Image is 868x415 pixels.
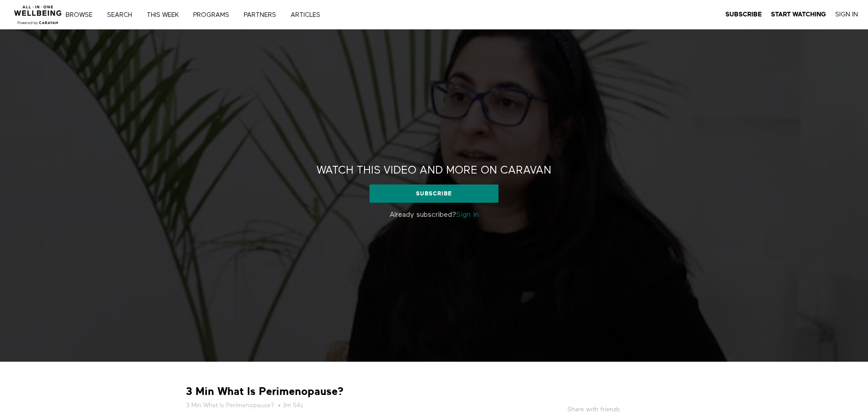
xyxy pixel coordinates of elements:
[725,11,762,18] strong: Subscribe
[370,184,498,203] a: Subscribe
[72,10,339,19] nav: Primary
[725,10,762,19] a: Subscribe
[300,210,569,220] p: Already subscribed?
[241,12,286,18] a: PARTNERS
[771,10,826,19] a: Start Watching
[771,11,826,18] strong: Start Watching
[317,164,551,178] h2: Watch this video and more on CARAVAN
[186,401,274,410] a: 3 Min What Is Perimenopause?
[104,12,142,18] a: Search
[288,12,330,18] a: ARTICLES
[835,10,858,19] a: Sign In
[186,384,344,399] strong: 3 Min What Is Perimenopause?
[186,401,491,410] h5: • 3m 54s
[456,211,479,219] a: Sign in
[190,12,239,18] a: PROGRAMS
[144,12,188,18] a: THIS WEEK
[62,12,102,18] a: Browse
